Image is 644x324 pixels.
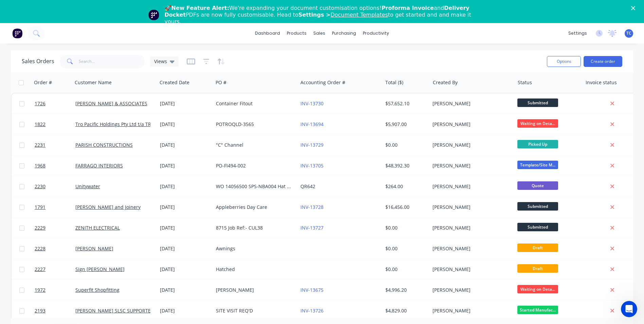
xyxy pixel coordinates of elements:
div: Awnings [216,245,291,252]
a: 2230 [35,176,75,197]
div: "C" Channel [216,142,291,148]
div: [PERSON_NAME] [433,121,508,128]
div: Total ($) [385,79,403,86]
div: $0.00 [385,224,425,231]
a: 2231 [35,135,75,155]
a: 1968 [35,156,75,176]
span: 1822 [35,121,45,128]
a: PARISH CONSTRUCTIONS [75,142,133,148]
div: Customer Name [75,79,112,86]
div: [PERSON_NAME] [433,266,508,273]
a: Unitywater [75,183,100,190]
a: 1822 [35,114,75,134]
input: Search... [79,55,145,68]
div: [PERSON_NAME] [433,142,508,148]
a: [PERSON_NAME] [75,245,113,252]
div: $57,652.10 [385,100,425,107]
span: Started Manufac... [517,306,558,314]
button: Options [547,56,581,67]
span: Submitted [517,202,558,211]
div: 🚀 We're expanding your document customisation options! and PDFs are now fully customisable. Head ... [165,5,485,25]
a: ZENITH ELECTRICAL [75,224,120,231]
span: Draft [517,244,558,252]
span: Submitted [517,98,558,107]
span: 2193 [35,307,45,314]
div: [DATE] [160,307,210,314]
div: [PERSON_NAME] [433,307,508,314]
b: Delivery Docket [165,5,470,18]
div: [DATE] [160,121,210,128]
div: $0.00 [385,266,425,273]
a: INV-13726 [300,307,324,314]
div: $4,829.00 [385,307,425,314]
span: Waiting on Deta... [517,285,558,293]
b: Settings > [298,12,388,18]
h1: Sales Orders [22,58,54,65]
span: 1726 [35,100,45,107]
div: [DATE] [160,142,210,148]
a: FARRAGO INTERIORS [75,162,123,169]
a: INV-13694 [300,121,324,127]
div: [PERSON_NAME] [433,183,508,190]
a: [PERSON_NAME] and Joinery [75,204,141,210]
b: Proforma Invoice [382,5,434,11]
a: Document Templates [330,12,388,18]
span: Submitted [517,223,558,231]
div: [DATE] [160,100,210,107]
span: 1968 [35,162,45,169]
div: $0.00 [385,142,425,148]
div: [PERSON_NAME] [433,162,508,169]
div: [DATE] [160,162,210,169]
a: INV-13705 [300,162,324,169]
a: [PERSON_NAME] SLSC SUPPORTERS [75,307,157,314]
div: settings [565,28,590,38]
div: [PERSON_NAME] [433,224,508,231]
span: Waiting on Deta... [517,119,558,128]
div: [DATE] [160,287,210,293]
div: [DATE] [160,245,210,252]
div: Container Fitout [216,100,291,107]
span: 2230 [35,183,45,190]
div: Status [518,79,532,86]
div: SITE VISIT REQ'D [216,307,291,314]
a: Tro Pacific Holdings Pty Ltd t/a TROPAC [75,121,164,127]
div: $264.00 [385,183,425,190]
span: 2231 [35,142,45,148]
a: Superfit Shopfitting [75,287,119,293]
a: QR642 [300,183,315,190]
div: Accounting Order # [300,79,345,86]
img: Profile image for Team [148,10,159,20]
div: Created By [433,79,458,86]
a: Sign [PERSON_NAME] [75,266,125,272]
span: 2229 [35,224,45,231]
a: INV-13729 [300,142,324,148]
div: PO # [216,79,226,86]
b: New Feature Alert: [171,5,229,11]
div: [DATE] [160,224,210,231]
a: INV-13675 [300,287,324,293]
img: Factory [12,28,22,38]
div: sales [310,28,329,38]
span: Views [154,58,167,65]
a: 2193 [35,301,75,321]
a: INV-13728 [300,204,324,210]
a: dashboard [252,28,283,38]
a: 1726 [35,93,75,114]
div: productivity [360,28,392,38]
span: TC [626,30,631,36]
a: 1791 [35,197,75,217]
span: Quote [517,181,558,190]
div: purchasing [329,28,360,38]
a: INV-13730 [300,100,324,107]
div: Invoice status [586,79,617,86]
div: POTROQLD-3565 [216,121,291,128]
span: Picked Up [517,140,558,148]
span: 1791 [35,204,45,211]
div: PO-FI494-002 [216,162,291,169]
div: [DATE] [160,183,210,190]
div: Created Date [160,79,189,86]
span: Draft [517,264,558,273]
div: [PERSON_NAME] [433,204,508,211]
button: Create order [584,56,622,67]
span: 1972 [35,287,45,293]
